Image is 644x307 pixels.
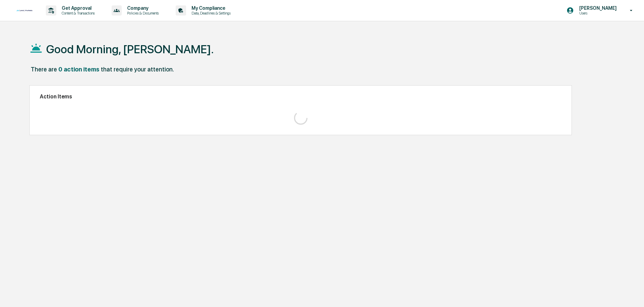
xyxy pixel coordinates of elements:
[122,11,162,16] p: Policies & Documents
[40,93,561,100] h2: Action Items
[574,11,620,16] p: Users
[31,66,57,73] div: There are
[101,66,174,73] div: that require your attention.
[186,11,234,16] p: Data, Deadlines & Settings
[56,5,98,11] p: Get Approval
[58,66,99,73] div: 0 action items
[16,10,32,11] img: logo
[186,5,234,11] p: My Compliance
[122,5,162,11] p: Company
[46,42,214,56] h1: Good Morning, [PERSON_NAME].
[574,5,620,11] p: [PERSON_NAME]
[56,11,98,16] p: Content & Transactions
